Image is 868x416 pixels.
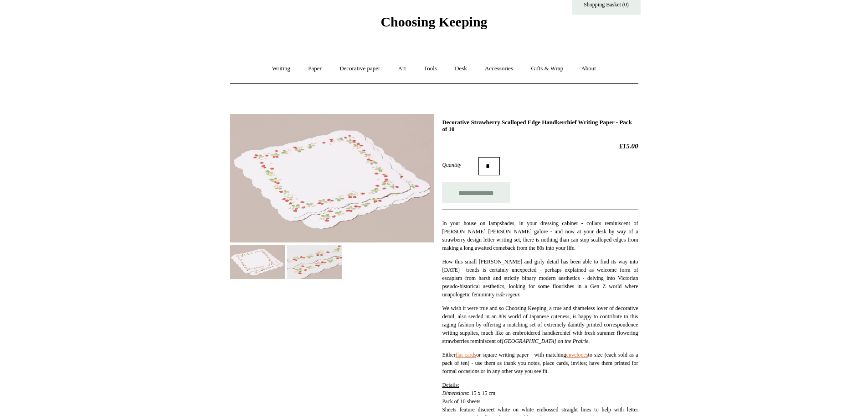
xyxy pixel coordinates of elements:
[442,258,638,299] p: How this small [PERSON_NAME] and girly detail has been able to find its way into [DATE] trends is...
[380,21,487,28] a: Choosing Keeping
[264,57,298,81] a: Writing
[416,57,445,81] a: Tools
[442,142,638,150] h2: £15.00
[442,161,478,169] label: Quantity
[456,352,476,358] a: flat cards
[380,14,487,29] span: Choosing Keeping
[390,57,414,81] a: Art
[499,291,520,298] em: de rigeur.
[442,390,468,396] em: Dimensions
[477,57,521,81] a: Accessories
[442,382,459,388] span: Details:
[331,57,388,81] a: Decorative paper
[442,351,638,375] p: Either or square writing paper - with matching to size (each sold as a pack of ten) - use them as...
[502,338,588,344] em: [GEOGRAPHIC_DATA] on the Prairie
[300,57,330,81] a: Paper
[230,114,434,242] img: Decorative Strawberry Scalloped Edge Handkerchief Writing Paper - Pack of 10
[566,352,588,358] a: envelopes
[442,119,638,133] h1: Decorative Strawberry Scalloped Edge Handkerchief Writing Paper - Pack of 10
[442,219,638,252] p: In your house on lampshades, in your dressing cabinet - collars reminiscent of [PERSON_NAME] [PER...
[287,245,342,279] img: Decorative Strawberry Scalloped Edge Handkerchief Writing Paper - Pack of 10
[573,57,604,81] a: About
[447,57,475,81] a: Desk
[230,245,285,279] img: Decorative Strawberry Scalloped Edge Handkerchief Writing Paper - Pack of 10
[468,390,495,396] span: : 15 x 15 cm
[523,57,571,81] a: Gifts & Wrap
[442,304,638,345] p: We wish it were true and so Choosing Keeping, a true and shameless lover of decorative detail, al...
